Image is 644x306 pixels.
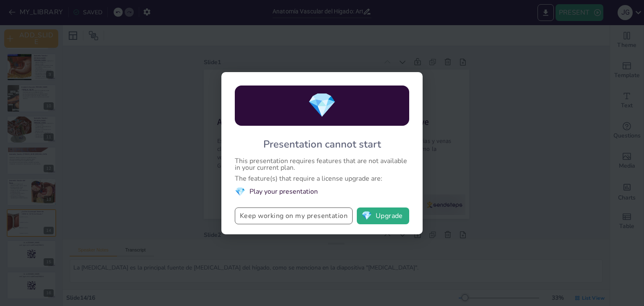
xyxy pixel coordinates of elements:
[263,137,381,151] div: Presentation cannot start
[307,89,337,122] span: diamond
[235,175,409,182] div: The feature(s) that require a license upgrade are:
[357,207,409,224] button: diamondUpgrade
[235,186,409,197] li: Play your presentation
[235,207,353,224] button: Keep working on my presentation
[361,212,372,220] span: diamond
[235,186,245,197] span: diamond
[235,158,409,171] div: This presentation requires features that are not available in your current plan.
